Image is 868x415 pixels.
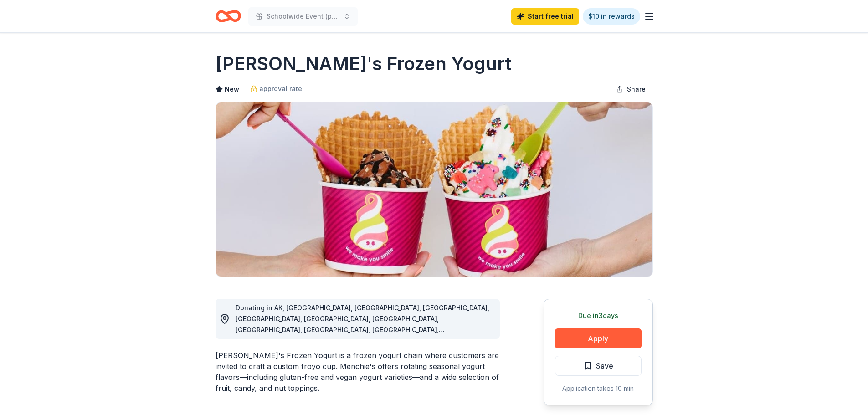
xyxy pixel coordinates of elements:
[225,84,239,95] span: New
[216,51,512,77] h1: [PERSON_NAME]'s Frozen Yogurt
[555,383,642,394] div: Application takes 10 min
[511,8,579,25] a: Start free trial
[267,11,339,22] span: Schoolwide Event (public)
[216,350,500,394] div: [PERSON_NAME]'s Frozen Yogurt is a frozen yogurt chain where customers are invited to craft a cus...
[216,102,652,277] img: Image for Menchie's Frozen Yogurt
[216,5,241,27] a: Home
[555,310,642,321] div: Due in 3 days
[248,7,358,26] button: Schoolwide Event (public)
[583,8,640,25] a: $10 in rewards
[555,356,642,376] button: Save
[627,84,646,95] span: Share
[259,83,302,94] span: approval rate
[555,328,642,348] button: Apply
[609,80,653,98] button: Share
[250,83,302,94] a: approval rate
[596,360,613,372] span: Save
